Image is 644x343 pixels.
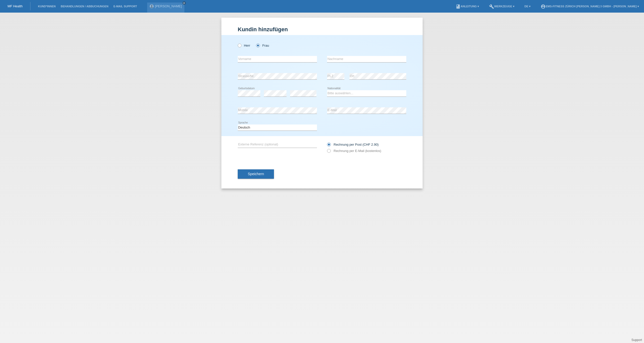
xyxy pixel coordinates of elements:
input: Herr [238,44,241,47]
a: Support [631,338,642,342]
a: bookAnleitung ▾ [453,5,481,8]
span: Speichern [248,172,264,176]
a: [PERSON_NAME] [155,4,182,8]
label: Herr [238,44,250,47]
a: close [182,1,186,5]
a: Kund*innen [35,5,58,8]
i: account_circle [541,4,546,9]
i: close [183,2,185,4]
a: E-Mail Support [111,5,140,8]
h1: Kundin hinzufügen [238,26,406,33]
label: Rechnung per Post (CHF 2.90) [327,143,379,146]
a: account_circleEMS-Fitness Zürich [PERSON_NAME] 3 GmbH - [PERSON_NAME] ▾ [538,5,641,8]
button: Speichern [238,169,274,179]
input: Rechnung per E-Mail (kostenlos) [327,149,330,155]
label: Rechnung per E-Mail (kostenlos) [327,149,381,153]
a: DE ▾ [522,5,533,8]
i: book [456,4,461,9]
i: build [489,4,494,9]
input: Frau [256,44,259,47]
a: buildWerkzeuge ▾ [487,5,517,8]
a: Behandlungen / Abbuchungen [58,5,111,8]
label: Frau [256,44,269,47]
input: Rechnung per Post (CHF 2.90) [327,143,330,149]
a: MF Health [8,4,23,8]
